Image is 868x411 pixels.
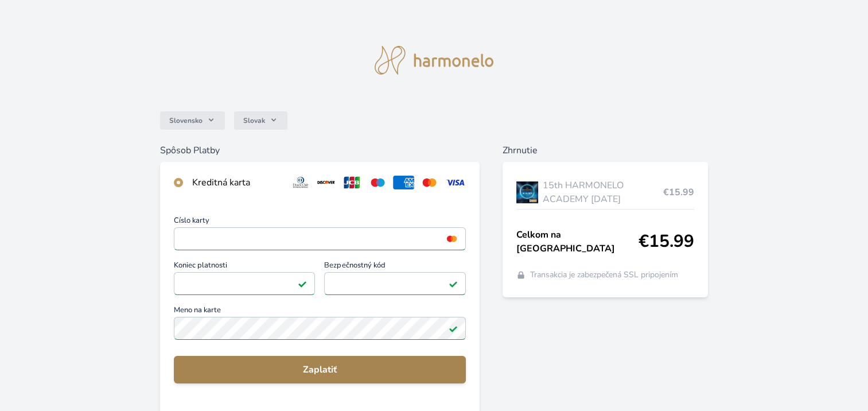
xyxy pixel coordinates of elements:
h6: Zhrnutie [503,144,708,157]
img: AKADEMIE_2025_virtual_1080x1080_ticket-lo.jpg [516,178,538,207]
span: Meno na karte [174,307,466,317]
img: Pole je platné [449,279,458,288]
iframe: Iframe pre číslo karty [179,231,461,247]
button: Slovak [234,111,287,130]
div: Kreditná karta [192,176,281,189]
img: amex.svg [393,176,414,189]
span: Koniec platnosti [174,262,316,272]
img: Pole je platné [298,279,307,288]
span: Bezpečnostný kód [324,262,466,272]
img: discover.svg [316,176,337,189]
input: Meno na kartePole je platné [174,317,466,340]
span: €15.99 [639,231,694,252]
span: Zaplatiť [183,363,457,377]
img: mc [444,234,460,244]
iframe: Iframe pre bezpečnostný kód [329,276,461,292]
img: visa.svg [445,176,466,189]
img: jcb.svg [341,176,363,189]
span: Transakcia je zabezpečená SSL pripojením [530,269,678,281]
span: 15th HARMONELO ACADEMY [DATE] [543,179,663,206]
img: maestro.svg [367,176,388,189]
button: Zaplatiť [174,356,466,383]
iframe: Iframe pre deň vypršania platnosti [179,276,310,292]
button: Slovensko [160,111,225,130]
span: Číslo karty [174,217,466,227]
img: logo.svg [375,46,494,75]
img: mc.svg [419,176,440,189]
img: Pole je platné [449,324,458,333]
span: Slovensko [169,116,203,125]
h6: Spôsob Platby [160,144,480,157]
span: Celkom na [GEOGRAPHIC_DATA] [516,228,639,255]
img: diners.svg [290,176,312,189]
span: €15.99 [663,185,694,199]
span: Slovak [243,116,265,125]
